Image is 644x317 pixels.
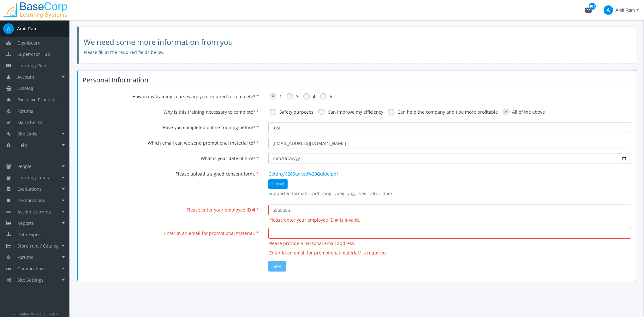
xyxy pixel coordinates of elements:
label: Please enter your employee ID # [78,205,264,213]
span: Reports [17,220,34,226]
label: Why is this training necessary to complete? [78,107,264,115]
label: Which email can we send promotional material to? [78,138,264,146]
span: Certifications [17,197,45,203]
span: A [3,23,14,34]
label: All of the above [512,109,545,115]
div: 'Please enter your employee ID #' is invalid. [268,217,631,223]
p: Please fill in the required fields below. [84,49,631,56]
span: Site Links [17,131,37,137]
input: yyyy-mm-dd [268,153,631,164]
label: 1 [279,93,282,100]
label: Can help the company and I be more profitable [397,109,498,115]
a: Getting%20Started%20Guide.pdf [268,171,338,177]
span: Amit Ram [616,4,635,16]
div: Please provide a personal email address. [268,240,631,247]
button: Upload [268,179,288,189]
span: Supported formats: .pdf, .png, .jpeg, .jpg, .heic, .doc, .docx [268,190,631,197]
label: Have you completed online training before? [78,122,264,131]
h3: We need some more information from you [84,38,631,46]
span: Exclusive Products [17,97,57,103]
div: Amit Ram [17,26,38,32]
span: People [17,163,32,169]
label: Safety purposes [279,109,313,115]
span: 'Enter in an email for promotional material.' is required. [268,250,387,256]
span: Account [17,74,34,80]
legend: Personal Information [82,75,631,85]
span: Skill Checks [17,119,42,125]
span: Dashboard [17,40,41,46]
small: SkillBuilder® - v.5.25.259.1 [11,311,58,316]
span: Help [17,142,27,148]
mat-icon: mail [585,6,592,14]
label: 3 [296,93,299,100]
span: Assign Learning [17,209,51,215]
span: Forums [17,254,33,260]
span: Supervisor Hub [17,51,50,57]
label: Please upload a signed consent form. [78,169,264,177]
label: 5 [330,93,332,100]
span: Forums [17,108,33,114]
span: Gamification [17,266,44,272]
label: What is your date of hire? [78,153,264,162]
label: 4 [313,93,315,100]
span: Catalog [17,85,33,91]
button: Save [268,261,286,272]
label: Can improve my efficiency [328,109,383,115]
label: How many training courses are you required to complete? [78,91,264,100]
span: Upload [272,181,284,187]
label: Enter in an email for promotional material. [78,228,264,236]
span: Storefront / Catalog [17,243,59,249]
span: Learning Plan [17,63,46,69]
span: Evaluations [17,186,42,192]
span: Site Settings [17,277,44,283]
span: Learning Items [17,175,49,181]
span: Data Export [17,231,42,237]
span: A [604,5,613,15]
